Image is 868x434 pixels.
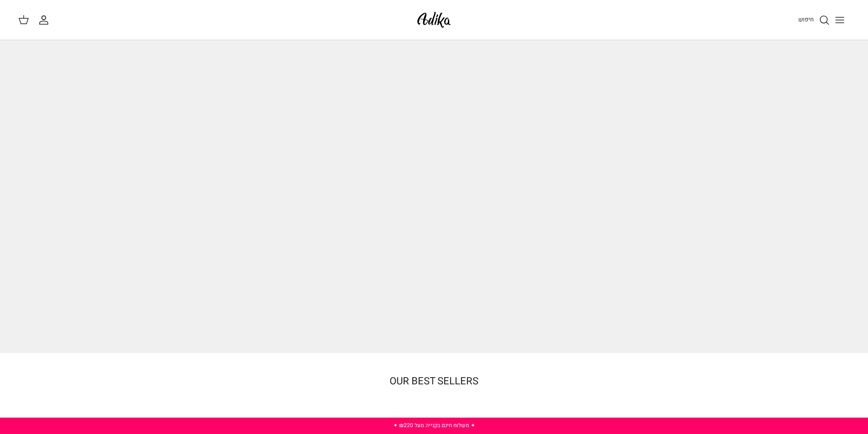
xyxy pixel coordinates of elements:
a: ✦ משלוח חינם בקנייה מעל ₪220 ✦ [393,421,475,429]
a: החשבון שלי [38,15,53,26]
span: חיפוש [798,15,814,24]
img: Adika IL [415,9,453,31]
button: Toggle menu [830,10,850,30]
a: חיפוש [798,15,830,26]
a: OUR BEST SELLERS [390,374,478,388]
